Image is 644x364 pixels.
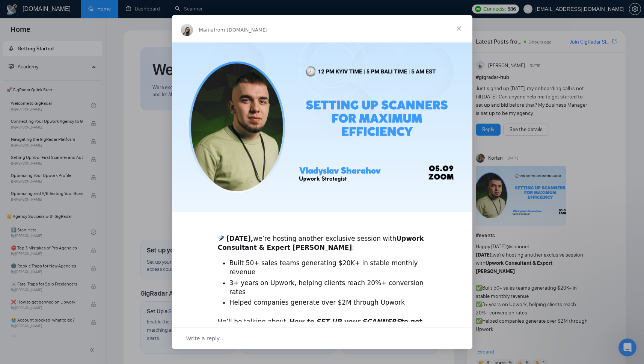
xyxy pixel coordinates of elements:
img: Profile image for Mariia [181,24,193,36]
span: Close [445,15,472,42]
b: Upwork Consultant & Expert [PERSON_NAME] [218,235,424,251]
li: Built 50+ sales teams generating $20K+ in stable monthly revenue [229,259,427,277]
li: Helped companies generate over $2M through Upwork [229,298,427,307]
span: Write a reply… [186,334,225,343]
b: [DATE], [226,235,253,242]
div: He’ll be talking about and find the best matches for you. [218,317,427,335]
i: How to SET UP your SCANNERS [288,318,401,325]
b: to get the Maximum Value [218,318,422,334]
div: Open conversation and reply [172,328,472,349]
li: 3+ years on Upwork, helping clients reach 20%+ conversion rates [229,279,427,297]
span: Mariia [199,27,214,33]
div: we’re hosting another exclusive session with : [218,225,427,252]
span: from [DOMAIN_NAME] [214,27,267,33]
